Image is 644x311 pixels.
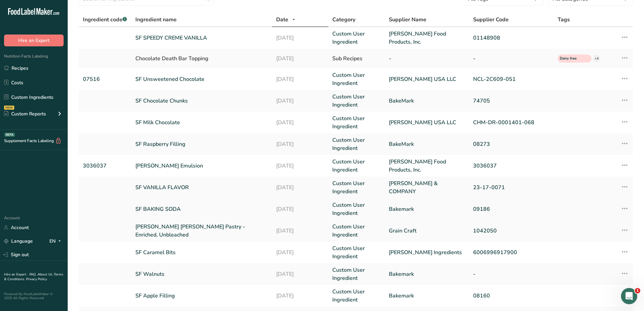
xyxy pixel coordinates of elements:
a: [DATE] [276,292,324,300]
span: 1 [635,288,640,293]
a: SF Walnuts [135,270,268,278]
a: [DATE] [276,227,324,235]
span: Supplier Code [473,16,509,24]
a: Privacy Policy [26,277,47,282]
a: [PERSON_NAME] Food Products, Inc. [389,158,465,174]
a: [DATE] [276,140,324,148]
iframe: Intercom live chat [621,288,637,304]
a: 07516 [83,75,127,83]
div: BETA [4,133,15,137]
a: Custom User Ingredient [332,71,380,87]
a: [DATE] [276,75,324,83]
a: SF Unsweetened Chocolate [135,75,268,83]
div: [DATE] [276,54,324,63]
a: 09186 [473,205,549,213]
a: [DATE] [276,205,324,213]
div: NEW [4,106,14,110]
span: Tags [558,16,570,24]
a: [PERSON_NAME] & COMPANY [389,179,465,196]
a: BakeMark [389,140,465,148]
a: [PERSON_NAME] Ingredients [389,248,465,257]
span: Date [276,16,288,24]
a: Bakemark [389,292,465,300]
span: Ingredient name [135,16,177,24]
a: Custom User Ingredient [332,266,380,282]
a: Bakemark [389,270,465,278]
a: - [473,270,549,278]
a: [DATE] [276,248,324,257]
a: CHM-DR-0001401-068 [473,118,549,127]
span: Supplier Name [389,16,426,24]
a: SF Caramel Bits [135,248,268,257]
a: SF Apple Filling [135,292,268,300]
a: Custom User Ingredient [332,244,380,261]
a: 08273 [473,140,549,148]
a: [PERSON_NAME] USA LLC [389,118,465,127]
div: Custom Reports [4,110,46,117]
a: [DATE] [276,162,324,170]
div: Sub Recipes [332,54,380,63]
a: Custom User Ingredient [332,288,380,304]
a: SF SPEEDY CREME VANILLA [135,34,268,42]
a: [PERSON_NAME] USA LLC [389,75,465,83]
a: Language [4,235,33,247]
a: Bakemark [389,205,465,213]
div: Powered By FoodLabelMaker © 2025 All Rights Reserved [4,292,64,300]
a: 23-17-0071 [473,183,549,192]
a: Custom User Ingredient [332,158,380,174]
a: Hire an Expert . [4,272,28,277]
a: [DATE] [276,118,324,127]
a: [DATE] [276,34,324,42]
a: Grain Craft [389,227,465,235]
a: Custom User Ingredient [332,201,380,217]
a: [DATE] [276,183,324,192]
a: Custom User Ingredient [332,114,380,131]
span: Category [332,16,355,24]
a: 01148908 [473,34,549,42]
a: SF Chocolate Chunks [135,97,268,105]
a: BakeMark [389,97,465,105]
div: - [389,54,465,63]
a: Custom User Ingredient [332,223,380,239]
a: About Us . [38,272,54,277]
a: Terms & Conditions . [4,272,63,282]
a: [DATE] [276,97,324,105]
button: Hire an Expert [4,35,64,46]
a: SF VANILLA FLAVOR [135,183,268,192]
div: +4 [593,55,600,62]
a: 3036037 [473,162,549,170]
span: Ingredient code [83,16,127,23]
a: NCL-2C609-051 [473,75,549,83]
a: Custom User Ingredient [332,30,380,46]
a: 3036037 [83,162,127,170]
a: SF BAKING SODA [135,205,268,213]
div: EN [49,237,64,245]
div: Chocolate Death Bar Topping [135,54,268,63]
a: [PERSON_NAME] Food Products, Inc. [389,30,465,46]
a: SF Raspberry Filling [135,140,268,148]
a: [DATE] [276,270,324,278]
a: 1042050 [473,227,549,235]
a: 08160 [473,292,549,300]
a: Custom User Ingredient [332,179,380,196]
div: - [473,54,549,63]
span: Dairy free [560,56,583,62]
a: 74705 [473,97,549,105]
a: Custom User Ingredient [332,93,380,109]
a: Custom User Ingredient [332,136,380,152]
a: [PERSON_NAME] [PERSON_NAME] Pastry - Enriched, Unbleached [135,223,268,239]
a: [PERSON_NAME] Emulsion [135,162,268,170]
a: FAQ . [29,272,38,277]
a: SF Milk Chocolate [135,118,268,127]
a: 6006996917900 [473,248,549,257]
